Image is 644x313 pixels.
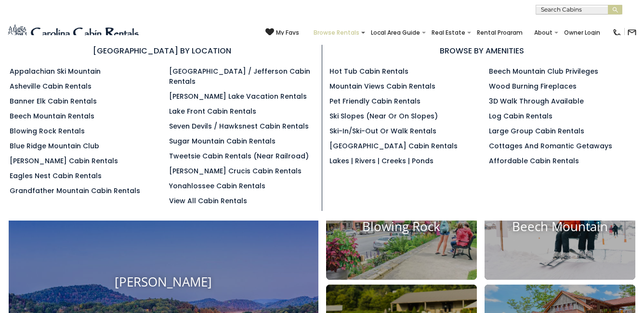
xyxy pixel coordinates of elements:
[10,66,101,76] a: Appalachian Ski Mountain
[329,141,458,151] a: [GEOGRAPHIC_DATA] Cabin Rentals
[169,66,310,86] a: [GEOGRAPHIC_DATA] / Jefferson Cabin Rentals
[329,45,635,57] h3: BROWSE BY AMENITIES
[329,126,436,136] a: Ski-in/Ski-Out or Walk Rentals
[169,166,302,176] a: [PERSON_NAME] Crucis Cabin Rentals
[169,121,309,131] a: Seven Devils / Hawksnest Cabin Rentals
[169,151,309,161] a: Tweetsie Cabin Rentals (Near Railroad)
[10,186,140,196] a: Grandfather Mountain Cabin Rentals
[169,91,307,101] a: [PERSON_NAME] Lake Vacation Rentals
[489,156,579,166] a: Affordable Cabin Rentals
[265,28,299,38] a: My Favs
[489,126,584,136] a: Large Group Cabin Rentals
[529,26,557,39] a: About
[329,96,421,106] a: Pet Friendly Cabin Rentals
[489,111,552,121] a: Log Cabin Rentals
[485,174,635,280] a: Beech Mountain
[169,106,256,116] a: Lake Front Cabin Rentals
[309,26,364,39] a: Browse Rentals
[489,66,598,76] a: Beech Mountain Club Privileges
[10,96,97,106] a: Banner Elk Cabin Rentals
[472,26,527,39] a: Rental Program
[9,275,318,290] h4: [PERSON_NAME]
[276,28,299,37] span: My Favs
[627,28,637,38] img: mail-regular-black.png
[326,220,477,235] h4: Blowing Rock
[329,111,438,121] a: Ski Slopes (Near or On Slopes)
[559,26,605,39] a: Owner Login
[326,174,477,280] a: Blowing Rock
[427,26,470,39] a: Real Estate
[366,26,425,39] a: Local Area Guide
[10,45,315,57] h3: [GEOGRAPHIC_DATA] BY LOCATION
[169,196,247,206] a: View All Cabin Rentals
[10,141,99,151] a: Blue Ridge Mountain Club
[10,81,92,91] a: Asheville Cabin Rentals
[169,136,276,146] a: Sugar Mountain Cabin Rentals
[489,96,584,106] a: 3D Walk Through Available
[7,23,141,42] img: Blue-2.png
[10,126,85,136] a: Blowing Rock Rentals
[489,141,612,151] a: Cottages and Romantic Getaways
[329,81,435,91] a: Mountain Views Cabin Rentals
[612,28,622,38] img: phone-regular-black.png
[10,171,102,181] a: Eagles Nest Cabin Rentals
[489,81,577,91] a: Wood Burning Fireplaces
[10,156,118,166] a: [PERSON_NAME] Cabin Rentals
[485,220,635,235] h4: Beech Mountain
[169,181,265,191] a: Yonahlossee Cabin Rentals
[10,111,94,121] a: Beech Mountain Rentals
[329,66,408,76] a: Hot Tub Cabin Rentals
[329,156,434,166] a: Lakes | Rivers | Creeks | Ponds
